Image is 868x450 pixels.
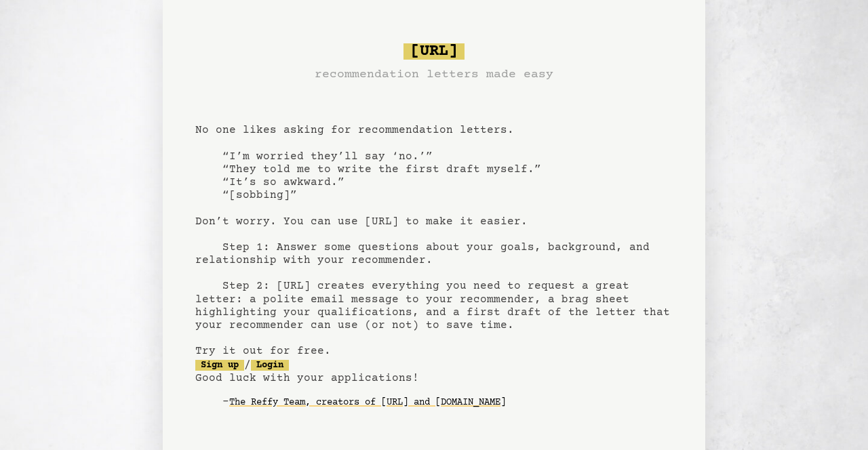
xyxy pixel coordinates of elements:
[229,392,506,413] a: The Reffy Team, creators of [URL] and [DOMAIN_NAME]
[222,396,673,409] div: -
[315,65,553,84] h3: recommendation letters made easy
[403,43,465,60] span: [URL]
[195,38,673,435] pre: No one likes asking for recommendation letters. “I’m worried they’ll say ‘no.’” “They told me to ...
[251,360,289,371] a: Login
[195,360,244,371] a: Sign up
